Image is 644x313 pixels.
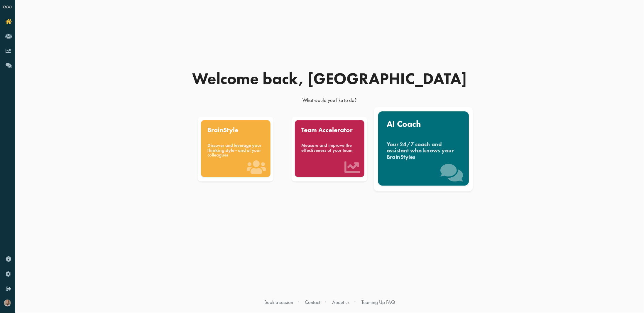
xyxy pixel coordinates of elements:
a: Contact [305,299,320,305]
a: Teaming Up FAQ [361,299,395,305]
a: About us [332,299,349,305]
div: Your 24/7 coach and assistant who knows your BrainStyles [387,141,460,161]
div: Team Accelerator [302,127,358,133]
a: Team Accelerator Measure and improve the effectiveness of your team [285,112,374,186]
div: AI Coach [387,120,460,129]
div: Discover and leverage your thinking style - and of your colleagues [208,143,264,158]
div: Welcome back, [GEOGRAPHIC_DATA] [189,71,471,87]
div: BrainStyle [208,127,264,133]
a: AI Coach Your 24/7 coach and assistant who knows your BrainStyles [379,112,468,186]
div: Measure and improve the effectiveness of your team [302,143,358,153]
a: BrainStyle Discover and leverage your thinking style - and of your colleagues [191,112,280,186]
a: Book a session [264,299,293,305]
div: What would you like to do? [189,97,471,106]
